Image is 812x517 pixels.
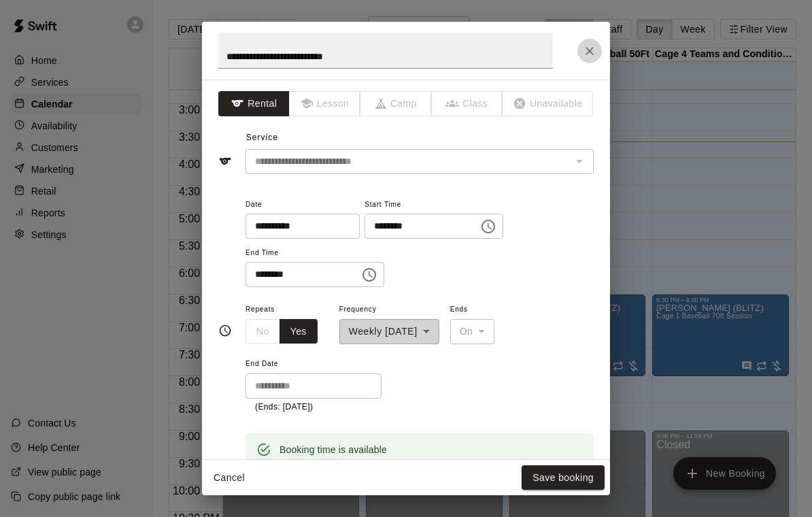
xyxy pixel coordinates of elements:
span: Frequency [339,301,439,319]
span: End Time [246,244,384,263]
span: Service [246,133,278,142]
input: Choose date, selected date is Aug 13, 2025 [246,214,350,239]
button: Cancel [207,465,251,490]
span: The type of an existing booking cannot be changed [432,91,503,116]
span: The type of an existing booking cannot be changed [360,91,432,116]
span: Start Time [365,196,503,214]
button: Save booking [522,465,605,490]
svg: Service [218,154,232,168]
div: Booking time is available [280,437,387,462]
span: Date [246,196,360,214]
span: The type of an existing booking cannot be changed [503,91,594,116]
span: Repeats [246,301,328,319]
button: Close [577,39,602,63]
div: outlined button group [246,319,318,344]
button: Yes [280,319,318,344]
span: Ends [450,301,495,319]
div: On [450,319,495,344]
span: End Date [246,355,382,373]
svg: Timing [218,324,232,337]
button: Rental [218,91,290,116]
button: Choose time, selected time is 6:30 PM [356,261,383,288]
div: The service of an existing booking cannot be changed [246,149,594,174]
span: The type of an existing booking cannot be changed [290,91,361,116]
p: (Ends: [DATE]) [255,401,372,414]
input: Choose date, selected date is Nov 30, 2025 [246,373,372,399]
button: Choose time, selected time is 5:00 PM [475,213,502,240]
